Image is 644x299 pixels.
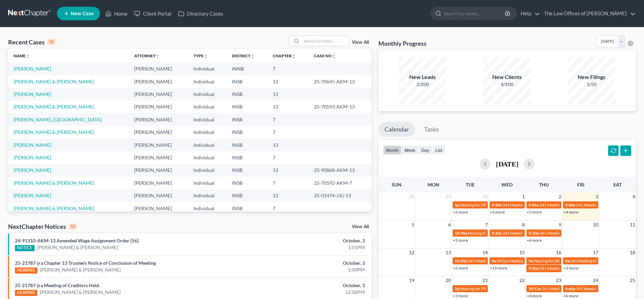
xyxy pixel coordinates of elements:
[521,221,525,229] span: 8
[227,75,267,88] td: INSB
[490,210,505,215] a: +3 more
[188,126,227,138] td: Individual
[188,202,227,215] td: Individual
[445,193,452,201] span: 29
[129,177,188,189] td: [PERSON_NAME]
[408,193,415,201] span: 28
[267,177,309,189] td: 7
[534,258,586,263] span: Hearing for [PERSON_NAME]
[444,7,506,20] input: Search by name...
[14,167,51,173] a: [PERSON_NAME]
[539,266,600,271] span: 341 Meeting for [PERSON_NAME]
[227,88,267,100] td: INSB
[519,248,525,257] span: 15
[47,39,55,45] div: 15
[37,244,118,251] a: [PERSON_NAME] & [PERSON_NAME]
[188,113,227,126] td: Individual
[418,145,432,155] button: day
[188,62,227,75] td: Individual
[558,221,562,229] span: 9
[227,202,267,215] td: INSB
[401,145,418,155] button: week
[314,53,336,58] a: Case Nounfold_more
[352,40,369,45] a: View All
[568,81,615,88] div: 1/50
[129,88,188,100] td: [PERSON_NAME]
[453,293,468,298] a: +2 more
[484,221,489,229] span: 7
[69,223,77,230] div: 10
[302,36,349,46] input: Search by name...
[227,113,267,126] td: INSB
[528,231,539,236] span: 9:30a
[392,182,401,187] span: Sun
[71,11,94,16] span: New Case
[629,248,636,257] span: 18
[227,139,267,151] td: INSB
[204,54,208,58] i: unfold_more
[134,53,160,58] a: Attorneyunfold_more
[14,180,94,186] a: [PERSON_NAME] & [PERSON_NAME]
[453,238,468,243] a: +2 more
[527,293,542,298] a: +4 more
[14,79,94,84] a: [PERSON_NAME] & [PERSON_NAME]
[267,202,309,215] td: 7
[227,190,267,202] td: INSB
[482,193,489,201] span: 30
[267,75,309,88] td: 13
[273,53,296,58] a: Chapterunfold_more
[267,126,309,138] td: 7
[453,265,468,271] a: +2 more
[502,231,563,236] span: 341 Meeting for [PERSON_NAME]
[378,39,427,47] h3: Monthly Progress
[253,244,365,251] div: 1:01PM
[102,7,131,20] a: Home
[455,286,459,291] span: 2p
[432,145,445,155] button: list
[460,286,513,291] span: Hearing for [PERSON_NAME]
[129,164,188,177] td: [PERSON_NAME]
[490,265,507,271] a: +19 more
[542,286,603,291] span: 341 Meeting for [PERSON_NAME]
[14,205,94,211] a: [PERSON_NAME] & [PERSON_NAME]
[129,190,188,202] td: [PERSON_NAME]
[497,258,562,263] span: 341(a) Meeting for [PERSON_NAME]
[445,276,452,284] span: 20
[129,126,188,138] td: [PERSON_NAME]
[15,267,37,274] div: HEARING
[565,258,569,263] span: 9a
[253,260,365,266] div: October, 3
[418,122,445,137] a: Tasks
[632,193,636,201] span: 4
[528,286,541,291] span: 10:15a
[309,101,372,113] td: 25-70593-AKM-13
[558,193,562,201] span: 2
[129,101,188,113] td: [PERSON_NAME]
[399,81,446,88] div: 2/200
[501,182,513,187] span: Wed
[466,182,475,187] span: Tue
[517,7,540,20] a: Help
[14,104,94,109] a: [PERSON_NAME] & [PERSON_NAME]
[8,222,77,231] div: NextChapter Notices
[445,248,452,257] span: 13
[131,7,175,20] a: Client Portal
[527,210,542,215] a: +3 more
[227,62,267,75] td: INNB
[468,258,565,263] span: 341 Meeting for [PERSON_NAME] & [PERSON_NAME]
[568,73,615,81] div: New Filings
[576,286,637,291] span: 341 Meeting for [PERSON_NAME]
[188,177,227,189] td: Individual
[15,282,100,288] a: 25-21787-jra Meeting of Creditors Held.
[492,202,502,207] span: 9:30a
[521,193,525,201] span: 1
[565,286,575,291] span: 8:40a
[541,7,636,20] a: The Law Offices of [PERSON_NAME]
[539,231,600,236] span: 341 Meeting for [PERSON_NAME]
[188,101,227,113] td: Individual
[492,231,502,236] span: 9:30a
[448,221,452,229] span: 6
[592,248,599,257] span: 17
[26,54,30,58] i: unfold_more
[14,142,51,148] a: [PERSON_NAME]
